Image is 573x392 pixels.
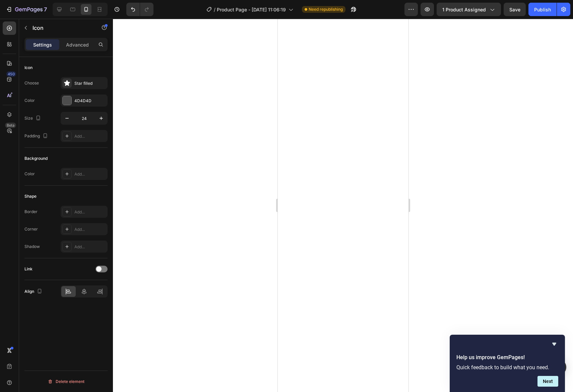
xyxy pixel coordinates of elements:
div: Add... [74,133,106,139]
button: 1 product assigned [437,3,501,16]
iframe: Design area [278,19,408,392]
button: Delete element [24,376,108,387]
div: Shadow [24,244,40,250]
div: Delete element [48,378,84,386]
div: Align [24,287,44,296]
span: Save [509,7,520,12]
button: 7 [3,3,50,16]
button: Next question [537,376,558,387]
p: Settings [33,41,52,48]
h2: Help us improve GemPages! [456,353,558,362]
span: Need republishing [309,6,343,12]
span: Product Page - [DATE] 11:06:19 [217,6,286,13]
div: Add... [74,244,106,250]
div: 4D4D4D [74,98,106,104]
div: Undo/Redo [126,3,153,16]
div: Choose [24,80,39,86]
span: / [214,6,215,13]
div: Corner [24,226,38,232]
div: Background [24,155,48,161]
div: Add... [74,209,106,215]
div: Add... [74,171,106,177]
div: Color [24,97,35,104]
p: Icon [33,24,89,32]
button: Hide survey [550,340,558,348]
div: 450 [6,71,16,77]
div: Help us improve GemPages! [456,340,558,387]
div: Icon [24,65,33,71]
div: Add... [74,226,106,233]
div: Color [24,171,35,177]
div: Border [24,209,38,215]
span: 1 product assigned [442,6,486,13]
p: Quick feedback to build what you need. [456,364,558,371]
button: Publish [528,3,557,16]
div: Size [24,114,42,123]
div: Padding [24,132,49,141]
div: Link [24,266,33,272]
div: Publish [534,6,551,13]
p: Advanced [66,41,89,48]
div: Star filled [74,80,106,86]
div: Beta [5,123,16,128]
button: Save [504,3,526,16]
p: 7 [44,5,47,13]
div: Shape [24,193,37,199]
